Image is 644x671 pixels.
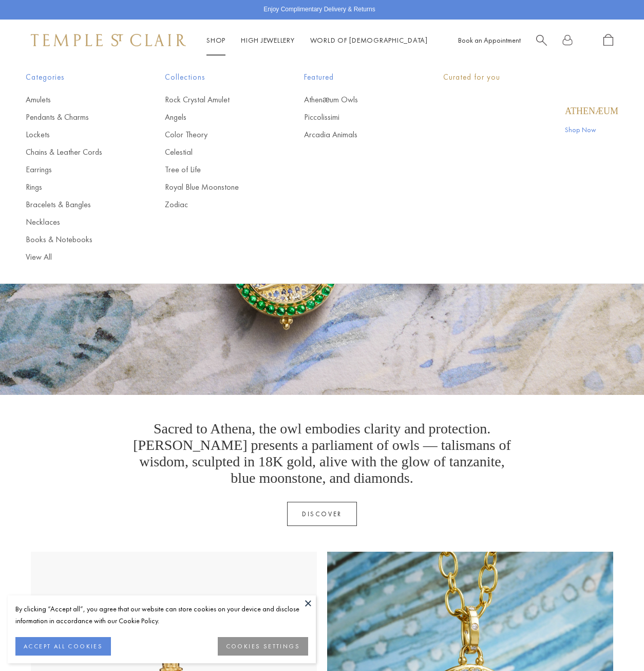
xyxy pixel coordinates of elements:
[218,637,308,656] button: COOKIES SETTINGS
[26,129,124,140] a: Lockets
[26,147,124,158] a: Chains & Leather Cords
[241,35,295,45] a: High JewelleryHigh Jewellery
[304,71,402,84] span: Featured
[206,35,225,45] a: ShopShop
[165,112,263,123] a: Angels
[165,164,263,175] a: Tree of Life
[458,35,521,45] a: Book an Appointment
[26,182,124,193] a: Rings
[15,603,308,627] div: By clicking “Accept all”, you agree that our website can store cookies on your device and disclos...
[165,129,263,140] a: Color Theory
[26,112,124,123] a: Pendants & Charms
[206,34,428,47] nav: Main navigation
[31,34,186,46] img: Temple St. Clair
[165,71,263,84] span: Collections
[603,34,613,47] a: Open Shopping Bag
[26,251,124,263] a: View All
[26,216,124,228] a: Necklaces
[443,71,618,84] p: Curated for you
[304,112,402,123] a: Piccolissimi
[129,421,515,486] p: Sacred to Athena, the owl embodies clarity and protection. [PERSON_NAME] presents a parliament of...
[263,5,375,15] p: Enjoy Complimentary Delivery & Returns
[304,94,402,105] a: Athenæum Owls
[310,35,428,45] a: World of [DEMOGRAPHIC_DATA]World of [DEMOGRAPHIC_DATA]
[165,147,263,158] a: Celestial
[15,637,111,656] button: ACCEPT ALL COOKIES
[26,94,124,105] a: Amulets
[565,105,618,117] a: Athenæum
[165,199,263,210] a: Zodiac
[304,129,402,140] a: Arcadia Animals
[565,124,618,135] a: Shop Now
[536,34,547,47] a: Search
[165,182,263,193] a: Royal Blue Moonstone
[26,234,124,245] a: Books & Notebooks
[165,94,263,105] a: Rock Crystal Amulet
[26,164,124,175] a: Earrings
[26,71,124,84] span: Categories
[26,199,124,210] a: Bracelets & Bangles
[287,502,357,526] a: Discover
